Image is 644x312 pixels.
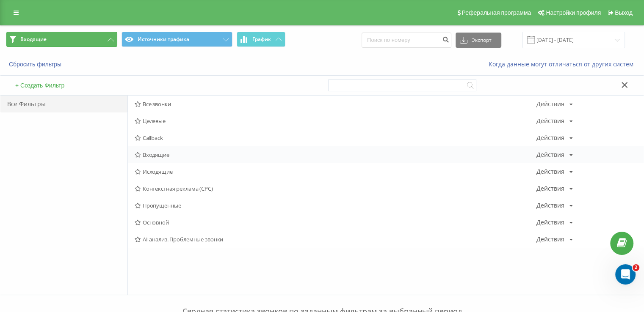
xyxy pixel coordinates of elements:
div: Действия [536,152,564,158]
span: Настройки профиля [546,9,601,16]
div: Действия [536,186,564,192]
iframe: Intercom live chat [615,264,636,285]
span: Основной [135,219,536,225]
span: 2 [633,264,639,271]
span: Все звонки [135,101,536,107]
span: Реферальная программа [462,9,531,16]
div: Действия [536,219,564,225]
button: График [237,32,285,47]
span: Целевые [135,118,536,124]
div: Действия [536,236,564,242]
div: Действия [536,118,564,124]
span: Входящие [135,152,536,158]
button: Экспорт [456,33,501,48]
span: Выход [615,9,633,16]
span: График [252,36,271,42]
span: Контекстная реклама (CPC) [135,186,536,192]
input: Поиск по номеру [362,33,451,48]
span: Callback [135,135,536,141]
button: Входящие [6,32,117,47]
button: Закрыть [619,81,631,90]
div: Действия [536,169,564,175]
div: Действия [536,203,564,208]
button: + Создать Фильтр [13,82,67,89]
button: Сбросить фильтры [6,60,66,68]
div: Действия [536,101,564,107]
div: Действия [536,135,564,141]
a: Когда данные могут отличаться от других систем [489,60,638,68]
div: Все Фильтры [0,96,127,112]
span: Пропущенные [135,203,536,208]
button: Источники трафика [122,32,232,47]
span: Входящие [20,36,47,43]
span: Исходящие [135,169,536,175]
span: AI-анализ. Проблемные звонки [135,236,536,242]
